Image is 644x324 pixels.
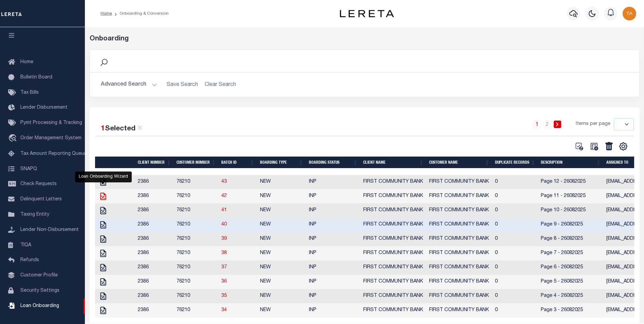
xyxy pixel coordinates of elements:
td: Page 4 - 26082025 [538,289,604,303]
td: FIRST COMMUNITY BANK [426,203,492,218]
th: Duplicate Records: activate to sort column ascending [492,157,538,168]
td: Page 8 - 26082025 [538,232,604,246]
a: 38 [221,251,227,255]
td: FIRST COMMUNITY BANK [361,303,426,318]
td: Page 7 - 26082025 [538,246,604,260]
td: INP [306,275,361,289]
td: NEW [257,203,306,218]
td: NEW [257,175,306,189]
a: 42 [221,194,227,198]
th: Batch ID: activate to sort column ascending [219,157,257,168]
td: 0 [492,203,538,218]
td: Page 6 - 26082025 [538,260,604,275]
td: 0 [492,175,538,189]
img: logo-dark.svg [340,10,394,17]
th: Boarding Type: activate to sort column ascending [257,157,306,168]
td: 2386 [135,189,174,203]
span: TIQA [20,242,31,247]
span: Check Requests [20,182,57,186]
li: Onboarding & Conversion [112,11,169,17]
td: Page 10 - 26082025 [538,203,604,218]
td: 0 [492,232,538,246]
span: Items per page [576,121,610,128]
span: Tax Bills [20,90,39,95]
span: Taxing Entity [20,212,49,217]
td: INP [306,260,361,275]
td: FIRST COMMUNITY BANK [361,175,426,189]
a: 1 [533,121,541,128]
a: 43 [221,179,227,184]
td: 0 [492,303,538,318]
i: travel_explore [8,134,19,143]
td: 76210 [174,175,219,189]
img: svg+xml;base64,PHN2ZyB4bWxucz0iaHR0cDovL3d3dy53My5vcmcvMjAwMC9zdmciIHBvaW50ZXItZXZlbnRzPSJub25lIi... [623,7,636,20]
td: Page 12 - 26082025 [538,175,604,189]
span: Lender Disbursement [20,105,68,110]
td: NEW [257,289,306,303]
td: FIRST COMMUNITY BANK [361,218,426,232]
a: 35 [221,293,227,298]
td: NEW [257,246,306,260]
th: Customer Name: activate to sort column ascending [426,157,492,168]
td: FIRST COMMUNITY BANK [426,189,492,203]
a: 39 [221,236,227,241]
td: FIRST COMMUNITY BANK [361,289,426,303]
td: 0 [492,260,538,275]
td: 2386 [135,275,174,289]
td: NEW [257,303,306,318]
td: FIRST COMMUNITY BANK [426,275,492,289]
th: Description: activate to sort column ascending [538,157,604,168]
td: NEW [257,260,306,275]
td: 76210 [174,275,219,289]
td: FIRST COMMUNITY BANK [426,303,492,318]
td: 76210 [174,232,219,246]
td: 0 [492,275,538,289]
span: Lender Non-Disbursement [20,228,79,232]
span: Customer Profile [20,273,58,278]
span: Security Settings [20,288,59,293]
span: Delinquent Letters [20,197,62,202]
td: 2386 [135,175,174,189]
th: Customer Number: activate to sort column ascending [174,157,219,168]
a: 34 [221,308,227,312]
td: 76210 [174,218,219,232]
span: Bulletin Board [20,75,52,80]
th: Client Number: activate to sort column ascending [135,157,174,168]
td: 0 [492,246,538,260]
td: INP [306,303,361,318]
td: Page 11 - 26082025 [538,189,604,203]
td: FIRST COMMUNITY BANK [426,246,492,260]
div: Onboarding [90,34,640,44]
span: Order Management System [20,136,81,141]
td: FIRST COMMUNITY BANK [361,260,426,275]
span: Tax Amount Reporting Queue [20,151,87,156]
td: 76210 [174,303,219,318]
td: FIRST COMMUNITY BANK [426,175,492,189]
td: FIRST COMMUNITY BANK [361,189,426,203]
td: INP [306,189,361,203]
td: 2386 [135,246,174,260]
td: FIRST COMMUNITY BANK [426,232,492,246]
td: 2386 [135,203,174,218]
button: Advanced Search [101,78,157,91]
a: 37 [221,265,227,270]
td: INP [306,218,361,232]
td: NEW [257,275,306,289]
td: FIRST COMMUNITY BANK [361,232,426,246]
span: Refunds [20,258,39,263]
a: 2 [544,121,551,128]
td: 2386 [135,232,174,246]
td: FIRST COMMUNITY BANK [361,246,426,260]
td: 76210 [174,203,219,218]
td: FIRST COMMUNITY BANK [426,289,492,303]
td: Page 3 - 26082025 [538,303,604,318]
td: 76210 [174,189,219,203]
td: INP [306,246,361,260]
td: NEW [257,232,306,246]
a: 41 [221,208,227,213]
td: 76210 [174,246,219,260]
td: 2386 [135,218,174,232]
td: INP [306,289,361,303]
td: FIRST COMMUNITY BANK [426,260,492,275]
td: Page 5 - 26082025 [538,275,604,289]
